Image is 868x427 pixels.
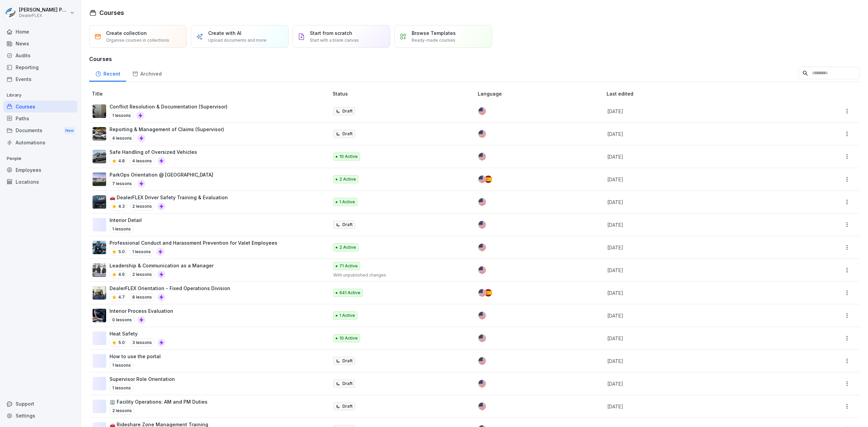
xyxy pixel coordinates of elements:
p: DealerFLEX Orientation - Fixed Operations Division [110,285,230,292]
p: Draft [342,131,353,137]
p: Start from scratch [310,29,352,37]
img: us.svg [478,153,486,160]
p: How to use the portal [110,353,161,360]
a: Home [3,26,77,38]
img: mk82rbguh2ncxwxcf8nh6q1f.png [93,127,106,141]
p: 0 lessons [110,316,135,324]
p: Draft [342,403,353,409]
p: 10 Active [339,335,358,341]
p: Organise courses in collections [106,37,169,43]
p: Library [3,90,77,101]
p: 2 lessons [130,270,155,279]
p: Safe Handling of Oversized Vehicles [110,148,197,156]
img: us.svg [478,289,486,297]
p: Title [92,90,330,97]
p: [DATE] [607,380,787,387]
img: es.svg [485,289,492,297]
img: yfsleesgksgx0a54tq96xrfr.png [93,241,106,254]
div: Documents [3,124,77,137]
h1: Courses [99,8,124,17]
p: 641 Active [339,290,360,296]
p: [DATE] [607,289,787,297]
p: 2 Active [339,176,356,182]
p: 10 Active [339,154,358,160]
p: DealerFLEX [19,13,68,18]
img: u6am29fli39xf7ggi0iab2si.png [93,150,106,163]
p: Draft [342,222,353,228]
img: us.svg [478,244,486,251]
div: Recent [89,64,126,82]
img: us.svg [478,403,486,410]
p: Professional Conduct and Harassment Prevention for Valet Employees [110,239,277,246]
p: Reporting & Management of Claims (Supervisor) [110,126,224,133]
p: 4.6 [118,271,125,278]
a: Settings [3,410,77,422]
p: 71 Active [339,263,358,269]
p: [DATE] [607,176,787,183]
img: zk0x44riwstrlgqryo3l2fe3.png [93,104,106,118]
img: nnqojl1deux5lw6n86ll0x7s.png [93,172,106,186]
div: Support [3,398,77,410]
img: us.svg [478,107,486,115]
a: Audits [3,49,77,61]
p: 7 lessons [110,180,135,188]
p: 4.3 [118,203,125,209]
p: 🚗 DealerFLEX Driver Safety Training & Evaluation [110,194,228,201]
p: [DATE] [607,153,787,160]
p: 2 lessons [110,407,135,415]
p: [DATE] [607,199,787,206]
img: us.svg [478,380,486,387]
p: [DATE] [607,221,787,228]
img: us.svg [478,221,486,228]
p: Draft [342,358,353,364]
p: [DATE] [607,244,787,251]
img: us.svg [478,198,486,206]
img: us.svg [478,266,486,274]
p: Interior Process Evaluation [110,307,173,314]
a: News [3,38,77,49]
p: 1 lessons [110,384,134,392]
img: kjfutcfrxfzene9jr3907i3p.png [93,263,106,277]
img: khwf6t635m3uuherk2l21o2v.png [93,309,106,322]
p: 🏢 Facility Operations: AM and PM Duties [110,398,208,405]
img: us.svg [478,334,486,342]
p: Create collection [106,29,147,37]
p: 4.7 [118,294,125,300]
p: 5.0 [118,249,125,255]
p: 1 lessons [110,225,134,233]
div: Paths [3,113,77,124]
a: Archived [126,64,167,82]
p: Supervisor Role Orientation [110,375,175,383]
p: [DATE] [607,267,787,274]
img: us.svg [478,176,486,183]
p: [DATE] [607,108,787,115]
img: us.svg [478,312,486,319]
p: Language [478,90,604,97]
img: da8qswpfqixsakdmmzotmdit.png [93,195,106,209]
p: [PERSON_NAME] Pavlovitch [19,7,68,13]
p: Leadership & Communication as a Manager [110,262,214,269]
p: Browse Templates [412,29,456,37]
p: 4 lessons [130,157,155,165]
p: [DATE] [607,130,787,138]
p: Draft [342,108,353,114]
p: 5.0 [118,340,125,346]
p: ParkOps Orientation @ [GEOGRAPHIC_DATA] [110,171,213,178]
p: Conflict Resolution & Documentation (Supervisor) [110,103,228,110]
p: Start with a blank canvas [310,37,359,43]
p: Last edited [607,90,795,97]
p: With unpublished changes [333,272,467,278]
p: Status [333,90,475,97]
div: New [64,127,75,135]
img: es.svg [485,176,492,183]
p: Upload documents and more [208,37,267,43]
p: [DATE] [607,335,787,342]
a: Courses [3,101,77,113]
a: Reporting [3,61,77,73]
a: Automations [3,137,77,148]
